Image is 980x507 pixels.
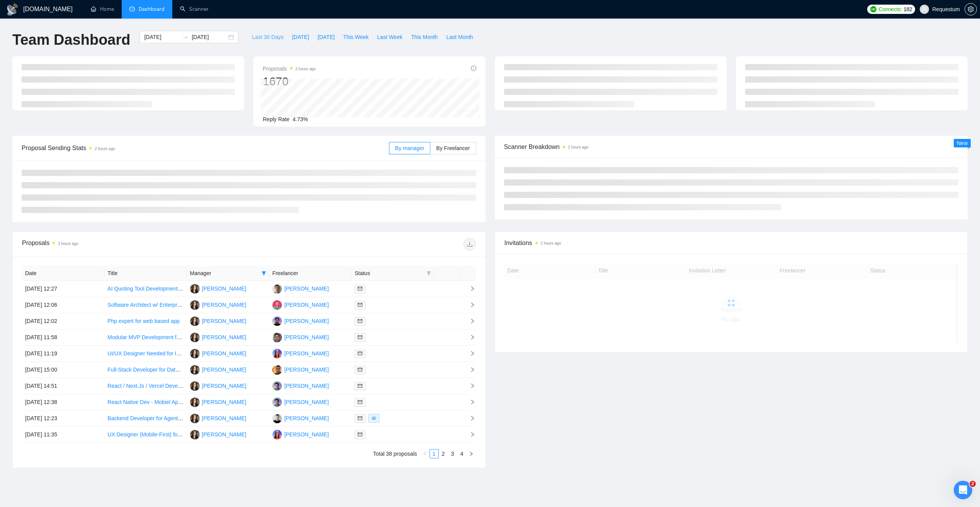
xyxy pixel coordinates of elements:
[439,450,448,458] a: 2
[284,382,329,390] div: [PERSON_NAME]
[464,416,475,421] span: right
[879,5,902,14] span: Connects:
[284,430,329,439] div: [PERSON_NAME]
[358,303,362,307] span: mail
[182,34,189,40] span: to
[358,286,362,291] span: mail
[190,399,246,405] a: SO[PERSON_NAME]
[904,5,912,14] span: 182
[954,481,972,499] iframe: Intercom live chat
[22,297,104,313] td: [DATE] 12:06
[284,301,329,309] div: [PERSON_NAME]
[190,285,246,291] a: SO[PERSON_NAME]
[272,316,282,326] img: IZ
[22,266,104,281] th: Date
[107,318,180,324] a: Php expert for web based app
[395,145,424,151] span: By manager
[420,449,430,458] li: Previous Page
[358,335,362,340] span: mail
[252,33,284,41] span: Last 30 Days
[190,366,246,372] a: SO[PERSON_NAME]
[272,333,282,342] img: AK
[190,350,246,356] a: SO[PERSON_NAME]
[262,271,266,275] span: filter
[464,318,475,324] span: right
[272,301,329,308] a: DB[PERSON_NAME]
[504,142,959,152] span: Scanner Breakdown
[192,33,227,41] input: End date
[355,269,423,277] span: Status
[284,317,329,325] div: [PERSON_NAME]
[187,266,269,281] th: Manager
[22,238,249,250] div: Proposals
[272,430,282,439] img: IP
[104,266,187,281] th: Title
[464,286,475,291] span: right
[420,449,430,458] button: left
[965,6,977,12] span: setting
[272,350,329,356] a: IP[PERSON_NAME]
[272,399,329,405] a: MP[PERSON_NAME]
[464,432,475,437] span: right
[284,365,329,374] div: [PERSON_NAME]
[467,449,476,458] button: right
[58,242,78,246] time: 2 hours ago
[104,411,187,427] td: Backend Developer for Agent-Based AI Trading System
[407,31,442,43] button: This Month
[284,398,329,406] div: [PERSON_NAME]
[202,349,246,358] div: [PERSON_NAME]
[190,414,200,423] img: SO
[129,6,135,12] span: dashboard
[248,31,288,43] button: Last 30 Days
[190,334,246,340] a: SO[PERSON_NAME]
[6,3,19,16] img: logo
[339,31,373,43] button: This Week
[190,316,200,326] img: SO
[22,330,104,346] td: [DATE] 11:58
[182,34,189,40] span: swap-right
[284,333,329,341] div: [PERSON_NAME]
[870,6,876,12] img: upwork-logo.png
[202,430,246,439] div: [PERSON_NAME]
[343,33,369,41] span: This Week
[202,301,246,309] div: [PERSON_NAME]
[95,147,115,151] time: 2 hours ago
[293,116,308,122] span: 4.73%
[272,415,329,421] a: SB[PERSON_NAME]
[504,238,958,248] span: Invitations
[358,416,362,421] span: mail
[272,365,282,375] img: OD
[970,481,976,487] span: 2
[12,31,130,49] h1: Team Dashboard
[272,431,329,437] a: IP[PERSON_NAME]
[190,300,200,310] img: SO
[377,33,403,41] span: Last Week
[446,33,473,41] span: Last Month
[202,284,246,293] div: [PERSON_NAME]
[272,382,329,389] a: MP[PERSON_NAME]
[202,333,246,341] div: [PERSON_NAME]
[22,427,104,443] td: [DATE] 11:35
[190,397,200,407] img: SO
[104,281,187,297] td: AI Quoting Tool Development for Home Service Business
[190,301,246,308] a: SO[PERSON_NAME]
[272,334,329,340] a: AK[PERSON_NAME]
[373,449,417,458] li: Total 38 proposals
[272,349,282,358] img: IP
[202,365,246,374] div: [PERSON_NAME]
[358,351,362,356] span: mail
[358,400,362,404] span: mail
[190,415,246,421] a: SO[PERSON_NAME]
[272,318,329,324] a: IZ[PERSON_NAME]
[22,281,104,297] td: [DATE] 12:27
[442,31,477,43] button: Last Month
[22,378,104,394] td: [DATE] 14:51
[107,383,238,389] a: React / Next.Js / Vercel Developer for Web Application
[272,285,329,291] a: VS[PERSON_NAME]
[202,317,246,325] div: [PERSON_NAME]
[22,143,389,153] span: Proposal Sending Stats
[272,366,329,372] a: OD[PERSON_NAME]
[469,451,474,456] span: right
[139,6,165,12] span: Dashboard
[284,414,329,422] div: [PERSON_NAME]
